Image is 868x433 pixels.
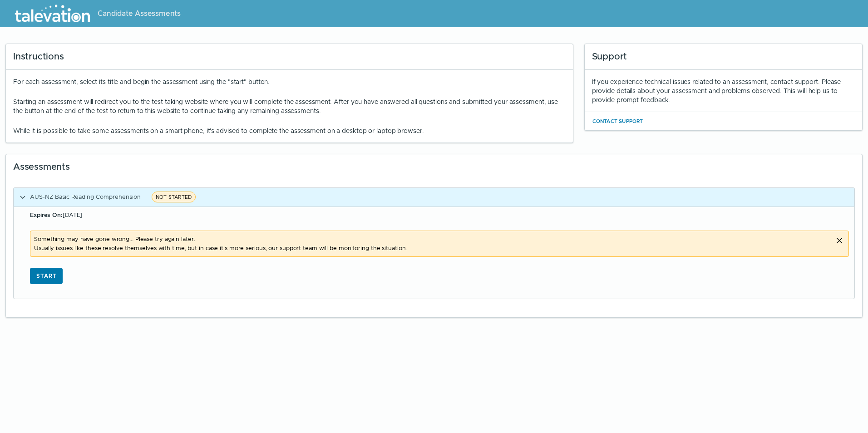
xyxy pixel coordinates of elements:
div: For each assessment, select its title and begin the assessment using the "start" button. [13,77,566,135]
p: While it is possible to take some assessments on a smart phone, it's advised to complete the asse... [13,126,566,135]
span: Something may have gone wrong... Please try again later. Usually issues like these resolve themse... [34,235,829,253]
div: Instructions [6,44,573,70]
div: If you experience technical issues related to an assessment, contact support. Please provide deta... [592,77,855,104]
p: Starting an assessment will redirect you to the test taking website where you will complete the a... [13,97,566,115]
button: AUS-NZ Basic Reading ComprehensionNOT STARTED [14,188,854,207]
button: Close alert [834,235,845,246]
button: Contact Support [592,116,644,127]
button: Start [30,268,63,284]
b: Expires On: [30,211,63,219]
div: Assessments [6,154,862,180]
span: AUS-NZ Basic Reading Comprehension [30,193,141,201]
span: Help [46,7,60,15]
span: NOT STARTED [152,192,196,202]
span: [DATE] [30,211,82,219]
div: AUS-NZ Basic Reading ComprehensionNOT STARTED [13,207,855,299]
span: Candidate Assessments [98,8,181,19]
div: Support [585,44,862,70]
img: Talevation_Logo_Transparent_white.png [11,2,94,25]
